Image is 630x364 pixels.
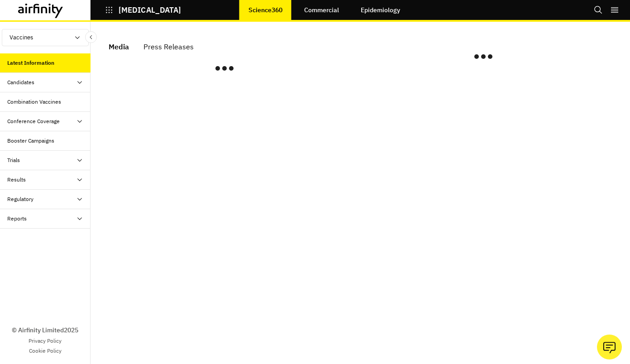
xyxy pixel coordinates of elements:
div: Trials [7,156,20,164]
div: Reports [7,215,27,223]
div: Candidates [7,78,34,86]
p: [MEDICAL_DATA] [119,6,181,14]
div: Results [7,176,26,184]
div: Booster Campaigns [7,137,54,145]
div: Conference Coverage [7,117,60,125]
button: Close Sidebar [85,31,97,43]
button: Ask our analysts [597,335,622,359]
div: Press Releases [143,40,194,53]
div: Regulatory [7,195,33,203]
p: Science360 [248,6,282,14]
button: Vaccines [2,29,89,46]
div: Media [109,40,129,53]
a: Cookie Policy [29,347,62,355]
div: Latest Information [7,59,54,67]
div: Combination Vaccines [7,98,61,106]
button: Search [594,2,603,18]
a: Privacy Policy [29,337,62,345]
p: © Airfinity Limited 2025 [12,326,78,335]
button: [MEDICAL_DATA] [105,2,181,18]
